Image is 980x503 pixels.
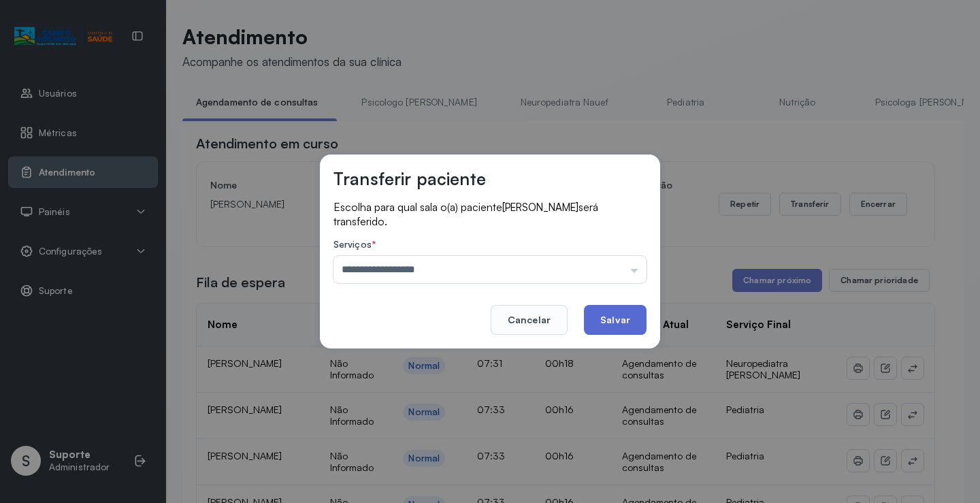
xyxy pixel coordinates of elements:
button: Cancelar [491,305,568,335]
span: [PERSON_NAME] [502,201,578,214]
span: Serviços [333,238,372,250]
h3: Transferir paciente [333,168,486,189]
button: Salvar [584,305,647,335]
p: Escolha para qual sala o(a) paciente será transferido. [333,200,647,228]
